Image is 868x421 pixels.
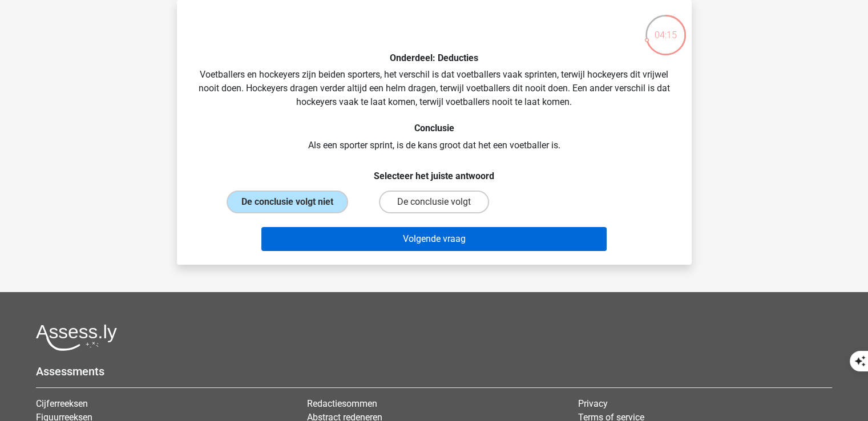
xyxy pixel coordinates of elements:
a: Privacy [578,398,608,409]
a: Cijferreeksen [36,398,88,409]
div: 04:15 [644,14,687,42]
h6: Conclusie [195,123,673,133]
h5: Assessments [36,365,832,378]
img: Assessly logo [36,324,117,351]
a: Redactiesommen [307,398,377,409]
label: De conclusie volgt niet [227,191,348,213]
h6: Selecteer het juiste antwoord [195,161,673,181]
label: De conclusie volgt [379,191,489,213]
button: Volgende vraag [261,227,607,251]
div: Voetballers en hockeyers zijn beiden sporters, het verschil is dat voetballers vaak sprinten, ter... [181,9,687,256]
h6: Onderdeel: Deducties [195,52,673,63]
